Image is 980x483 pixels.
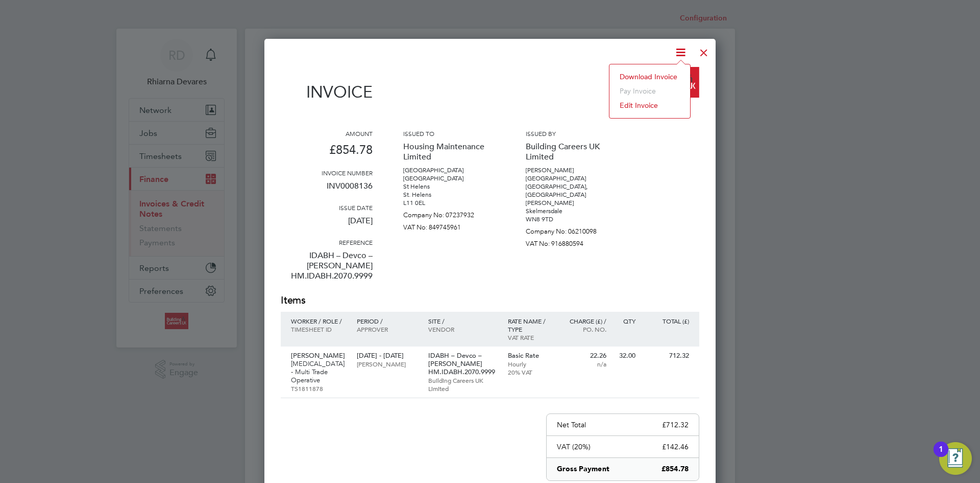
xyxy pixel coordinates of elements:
h2: Items [281,293,699,308]
h3: Reference [281,238,373,246]
p: VAT (20%) [557,442,591,451]
p: Building Careers UK Limited [428,376,498,393]
p: Company No: 07237932 [403,207,495,219]
p: £142.46 [662,442,689,451]
p: Gross Payment [557,464,609,474]
p: [PERSON_NAME] [291,352,347,360]
p: £854.78 [661,464,689,474]
p: L11 0EL [403,199,495,207]
p: £712.32 [662,420,689,429]
p: St Helens [403,182,495,191]
p: Rate name / type [508,317,552,333]
p: [DATE] [281,212,373,238]
p: Vendor [428,325,498,333]
h3: Invoice number [281,169,373,177]
p: VAT rate [508,333,552,341]
p: [GEOGRAPHIC_DATA] [403,166,495,174]
p: [GEOGRAPHIC_DATA][PERSON_NAME] [526,191,618,207]
p: IDABH – Devco – [PERSON_NAME] HM.IDABH.2070.9999 [281,246,373,293]
p: £854.78 [281,137,373,169]
p: 32.00 [617,352,635,360]
div: 1 [939,449,943,463]
li: Edit invoice [615,98,685,112]
p: [GEOGRAPHIC_DATA] [403,174,495,182]
p: WN8 9TD [526,215,618,223]
p: Company No: 06210098 [526,223,618,236]
p: INV0008136 [281,177,373,203]
p: Skelmersdale [526,207,618,215]
p: 20% VAT [508,368,552,376]
h3: Issued to [403,129,495,137]
h3: Issue date [281,203,373,212]
p: Building Careers UK Limited [526,137,618,166]
p: VAT No: 849745961 [403,219,495,232]
p: Timesheet ID [291,325,347,333]
li: Pay invoice [615,84,685,98]
h1: Invoice [281,82,373,102]
h3: Amount [281,129,373,137]
p: Charge (£) / [562,317,606,325]
p: Housing Maintenance Limited [403,137,495,166]
button: Open Resource Center, 1 new notification [939,442,972,475]
p: Approver [357,325,418,333]
p: Total (£) [646,317,689,325]
p: VAT No: 916880594 [526,236,618,248]
h3: Issued by [526,129,618,137]
p: [PERSON_NAME] [357,360,418,368]
p: IDABH – Devco – [PERSON_NAME] HM.IDABH.2070.9999 [428,352,498,376]
p: Hourly [508,360,552,368]
p: St. Helens [403,191,495,199]
p: Period / [357,317,418,325]
li: Download Invoice [615,70,685,84]
p: n/a [562,360,606,368]
p: 712.32 [646,352,689,360]
p: 22.26 [562,352,606,360]
p: [PERSON_NAME][GEOGRAPHIC_DATA] [GEOGRAPHIC_DATA], [526,166,618,191]
p: [DATE] - [DATE] [357,352,418,360]
p: Basic Rate [508,352,552,360]
p: Worker / Role / [291,317,347,325]
p: Po. No. [562,325,606,333]
p: [MEDICAL_DATA] - Multi Trade Operative [291,360,347,384]
p: QTY [617,317,635,325]
p: Site / [428,317,498,325]
p: Net Total [557,420,586,429]
p: TS1811878 [291,384,347,393]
